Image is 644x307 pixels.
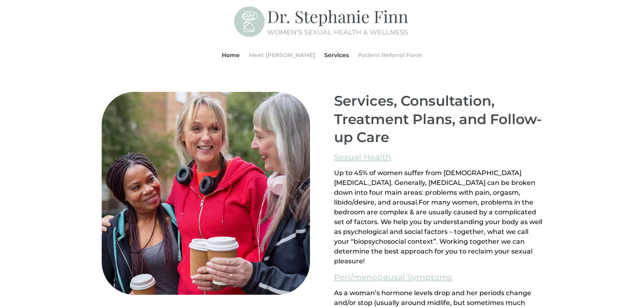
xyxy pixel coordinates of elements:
[222,40,240,71] a: Home
[249,40,315,71] a: Meet [PERSON_NAME]
[334,169,535,206] span: Up to 45% of women suffer from [DEMOGRAPHIC_DATA] [MEDICAL_DATA]. Generally, [MEDICAL_DATA] can b...
[334,92,542,150] h2: Services, Consultation, Treatment Plans, and Follow-up Care
[358,40,422,71] a: Patient Referral Form
[334,150,391,164] a: Sexual Health
[334,168,542,266] div: Page 1
[334,198,542,265] span: For many women, problems in the bedroom are complex & are usually caused by a complicated set of ...
[324,40,349,71] a: Services
[102,92,310,295] img: All-Ages-Pleasure-MD-Ontario-Women-Sexual-Health-and-Wellness
[334,270,452,284] a: Peri/menopausal Symptoms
